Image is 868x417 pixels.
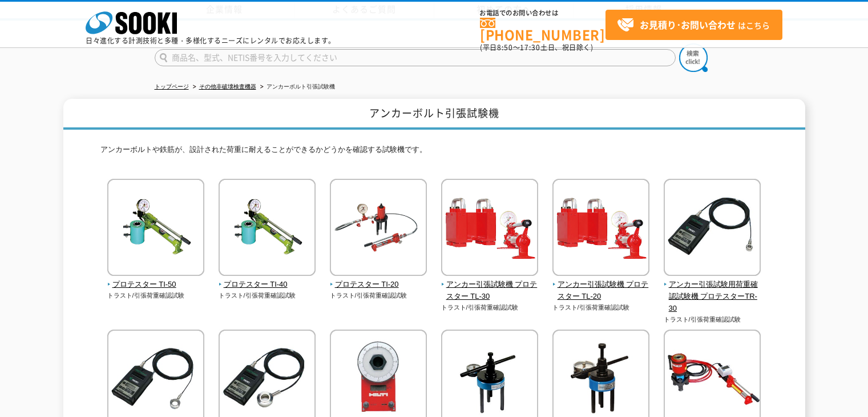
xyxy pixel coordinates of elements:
span: アンカー引張試験機 プロテスター TL-30 [441,279,539,303]
p: 日々進化する計測技術と多種・多様化するニーズにレンタルでお応えします。 [86,37,336,44]
a: トップページ [155,83,189,90]
p: トラスト/引張荷重確認試験 [330,291,427,300]
span: 17:30 [520,42,540,53]
span: プロテスター TI-50 [107,279,205,291]
p: トラスト/引張荷重確認試験 [107,291,205,300]
img: アンカー引張試験機 プロテスター TL-30 [441,179,538,279]
a: アンカー引張試験機 プロテスター TL-30 [441,268,539,302]
strong: お見積り･お問い合わせ [640,18,736,31]
img: プロテスター TI-50 [107,179,204,279]
a: プロテスター TI-50 [107,268,205,291]
span: アンカー引張試験機 プロテスター TL-20 [552,279,650,303]
span: プロテスター TI-40 [219,279,316,291]
span: (平日 ～ 土日、祝日除く) [480,42,593,53]
p: トラスト/引張荷重確認試験 [219,291,316,300]
img: プロテスター TI-20 [330,179,427,279]
p: トラスト/引張荷重確認試験 [441,303,539,312]
p: トラスト/引張荷重確認試験 [552,303,650,312]
input: 商品名、型式、NETIS番号を入力してください [155,49,676,66]
a: アンカー引張試験用荷重確認試験機 プロテスターTR-30 [664,268,761,314]
p: トラスト/引張荷重確認試験 [664,315,761,324]
span: はこちら [617,17,770,34]
span: お電話でのお問い合わせは [480,10,605,17]
span: プロテスター TI-20 [330,279,427,291]
img: アンカー引張試験用荷重確認試験機 プロテスターTR-30 [664,179,761,279]
span: 8:50 [497,42,513,53]
li: アンカーボルト引張試験機 [258,81,335,93]
img: btn_search.png [679,43,708,72]
a: その他非破壊検査機器 [199,83,256,90]
a: アンカー引張試験機 プロテスター TL-20 [552,268,650,302]
h1: アンカーボルト引張試験機 [63,99,805,130]
a: [PHONE_NUMBER] [480,18,605,41]
a: お見積り･お問い合わせはこちら [605,10,782,40]
span: アンカー引張試験用荷重確認試験機 プロテスターTR-30 [664,279,761,314]
a: プロテスター TI-40 [219,268,316,291]
p: アンカーボルトや鉄筋が、設計された荷重に耐えることができるかどうかを確認する試験機です。 [100,144,768,162]
img: プロテスター TI-40 [219,179,316,279]
a: プロテスター TI-20 [330,268,427,291]
img: アンカー引張試験機 プロテスター TL-20 [552,179,649,279]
